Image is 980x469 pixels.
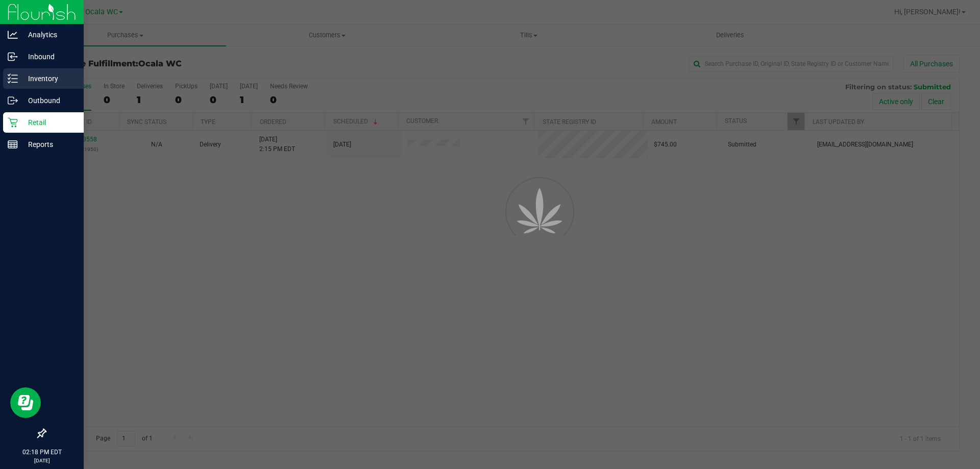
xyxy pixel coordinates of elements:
[10,387,41,418] iframe: Resource center
[8,139,18,150] inline-svg: Reports
[5,448,79,457] p: 02:18 PM EDT
[18,29,79,41] p: Analytics
[5,457,79,464] p: [DATE]
[8,117,18,128] inline-svg: Retail
[18,72,79,85] p: Inventory
[18,116,79,129] p: Retail
[8,52,18,62] inline-svg: Inbound
[18,94,79,107] p: Outbound
[8,95,18,106] inline-svg: Outbound
[8,30,18,40] inline-svg: Analytics
[18,138,79,151] p: Reports
[18,51,79,63] p: Inbound
[8,73,18,84] inline-svg: Inventory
